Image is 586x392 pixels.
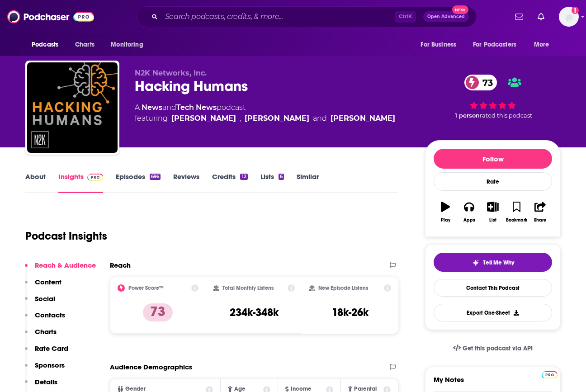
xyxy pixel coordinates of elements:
[25,311,65,327] button: Contacts
[446,337,540,359] a: Get this podcast via API
[35,311,65,319] p: Contacts
[434,279,552,297] a: Contact This Podcast
[464,75,497,90] a: 73
[135,69,207,77] span: N2K Networks, Inc.
[104,36,155,53] button: open menu
[434,253,552,272] button: tell me why sparkleTell Me Why
[534,217,546,223] div: Share
[25,344,68,361] button: Rate Card
[35,378,57,386] p: Details
[542,370,558,378] a: Pro website
[511,9,527,24] a: Show notifications dropdown
[505,196,528,228] button: Bookmark
[137,6,477,27] div: Search podcasts, credits, & more...
[87,174,103,181] img: Podchaser Pro
[457,196,481,228] button: Apps
[25,261,96,278] button: Reach & Audience
[472,259,479,266] img: tell me why sparkle
[58,172,103,193] a: InsightsPodchaser Pro
[291,386,312,392] span: Income
[35,294,55,303] p: Social
[542,371,558,378] img: Podchaser Pro
[421,38,456,51] span: For Business
[128,285,164,291] h2: Power Score™
[171,113,236,124] div: [PERSON_NAME]
[425,69,561,125] div: 73 1 personrated this podcast
[25,327,57,344] button: Charts
[528,36,561,53] button: open menu
[125,386,146,392] span: Gender
[279,174,284,180] div: 6
[135,113,395,124] span: featuring
[25,36,70,53] button: open menu
[135,102,395,124] div: A podcast
[455,112,480,119] span: 1 person
[110,363,192,371] h2: Audience Demographics
[423,11,469,22] button: Open AdvancedNew
[395,11,416,23] span: Ctrl K
[173,172,199,193] a: Reviews
[111,38,143,51] span: Monitoring
[150,174,161,180] div: 696
[452,5,468,14] span: New
[559,7,579,27] button: Show profile menu
[25,229,107,243] h1: Podcast Insights
[434,375,552,391] label: My Notes
[318,285,368,291] h2: New Episode Listens
[529,196,552,228] button: Share
[35,361,65,369] p: Sponsors
[414,36,468,53] button: open menu
[25,294,55,311] button: Social
[32,38,58,51] span: Podcasts
[142,103,162,112] a: News
[234,386,246,392] span: Age
[69,36,100,53] a: Charts
[260,172,284,193] a: Lists6
[441,217,450,223] div: Play
[35,327,57,336] p: Charts
[35,261,96,269] p: Reach & Audience
[35,278,61,286] p: Content
[427,14,465,19] span: Open Advanced
[473,75,497,90] span: 73
[473,38,516,51] span: For Podcasters
[534,9,548,24] a: Show notifications dropdown
[331,113,395,124] a: [PERSON_NAME]
[332,306,369,319] h3: 18k-26k
[559,7,579,27] img: User Profile
[27,62,118,153] a: Hacking Humans
[463,217,475,223] div: Apps
[222,285,274,291] h2: Total Monthly Listens
[434,196,457,228] button: Play
[35,344,68,353] p: Rate Card
[230,306,279,319] h3: 234k-348k
[7,8,94,25] img: Podchaser - Follow, Share and Rate Podcasts
[75,38,95,51] span: Charts
[467,36,529,53] button: open menu
[116,172,161,193] a: Episodes696
[176,103,217,112] a: Tech News
[481,196,505,228] button: List
[489,217,496,223] div: List
[463,345,533,352] span: Get this podcast via API
[434,304,552,321] button: Export One-Sheet
[534,38,549,51] span: More
[313,113,327,124] span: and
[483,259,514,266] span: Tell Me Why
[506,217,527,223] div: Bookmark
[25,278,61,294] button: Content
[240,113,241,124] span: ,
[212,172,247,193] a: Credits12
[161,9,395,24] input: Search podcasts, credits, & more...
[434,172,552,191] div: Rate
[297,172,319,193] a: Similar
[25,172,46,193] a: About
[572,7,579,14] svg: Add a profile image
[162,103,176,112] span: and
[25,361,65,378] button: Sponsors
[480,112,532,119] span: rated this podcast
[434,149,552,169] button: Follow
[240,174,247,180] div: 12
[559,7,579,27] span: Logged in as BrunswickDigital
